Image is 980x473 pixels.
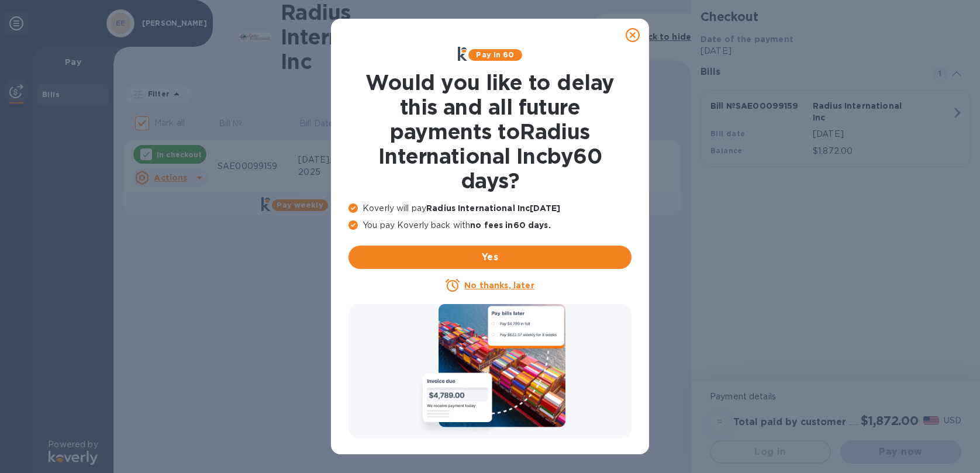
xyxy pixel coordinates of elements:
span: Yes [358,250,622,264]
b: Radius International Inc [DATE] [426,203,560,213]
button: Yes [348,246,632,269]
u: No thanks, later [464,281,534,290]
p: Koverly will pay [348,202,632,215]
b: Pay in 60 [476,50,514,59]
p: You pay Koverly back with [348,219,632,232]
b: no fees in 60 days . [470,220,550,230]
h1: Would you like to delay this and all future payments to Radius International Inc by 60 days ? [348,70,632,193]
